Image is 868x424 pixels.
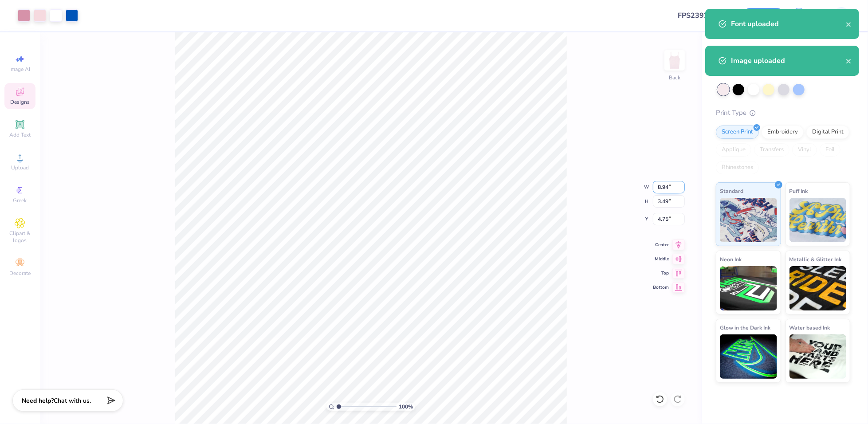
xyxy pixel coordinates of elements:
span: Upload [11,164,29,171]
span: Image AI [10,66,31,73]
span: Designs [10,98,30,106]
span: Center [653,242,669,248]
span: Clipart & logos [4,230,35,244]
img: Back [666,51,683,69]
div: Back [669,74,680,82]
span: Water based Ink [789,323,830,332]
div: Rhinestones [716,161,759,174]
div: Print Type [716,108,850,118]
strong: Need help? [22,397,54,405]
span: Top [653,270,669,276]
span: Glow in the Dark Ink [720,323,770,332]
div: Foil [820,143,841,157]
img: Metallic & Glitter Ink [789,266,847,310]
span: Bottom [653,284,669,291]
div: Vinyl [792,143,817,157]
div: Image uploaded [731,55,846,66]
input: Untitled Design [671,7,736,24]
div: Font uploaded [731,19,846,29]
div: Screen Print [716,126,759,139]
img: Neon Ink [720,266,777,310]
img: Water based Ink [789,334,847,379]
div: Transfers [754,143,789,157]
span: Standard [720,186,743,196]
span: Middle [653,256,669,262]
span: Puff Ink [789,186,808,196]
div: Digital Print [806,126,849,139]
img: Puff Ink [789,198,847,242]
span: Neon Ink [720,255,742,264]
div: Applique [716,143,751,157]
span: Add Text [9,131,31,138]
img: Glow in the Dark Ink [720,334,777,379]
span: Greek [13,197,27,204]
button: close [846,55,852,66]
button: close [846,19,852,29]
img: Standard [720,198,777,242]
span: Chat with us. [54,397,91,405]
span: Decorate [9,270,31,277]
div: Embroidery [762,126,804,139]
span: Metallic & Glitter Ink [789,255,842,264]
span: 100 % [399,403,413,411]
